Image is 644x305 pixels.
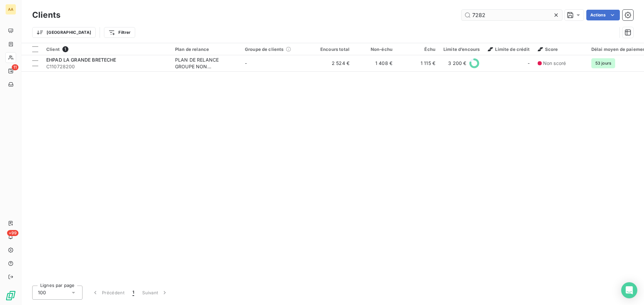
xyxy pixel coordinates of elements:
[245,60,247,66] span: -
[311,55,354,71] td: 2 524 €
[543,60,566,67] span: Non scoré
[12,64,18,70] span: 11
[32,9,60,21] h3: Clients
[528,60,530,67] span: -
[358,47,392,52] div: Non-échu
[7,230,18,236] span: +99
[245,47,284,52] span: Groupe de clients
[400,47,435,52] div: Échu
[46,63,167,70] span: C110728200
[448,60,466,67] span: 3 200 €
[32,27,96,38] button: [GEOGRAPHIC_DATA]
[538,47,558,52] span: Score
[138,286,172,300] button: Suivant
[175,57,237,70] div: PLAN DE RELANCE GROUPE NON AUTOMATIQUE
[586,10,620,20] button: Actions
[354,55,396,71] td: 1 408 €
[462,10,562,20] input: Rechercher
[5,4,16,15] div: AA
[5,66,16,76] a: 11
[443,47,480,52] div: Limite d’encours
[315,47,350,52] div: Encours total
[175,47,237,52] div: Plan de relance
[488,47,529,52] span: Limite de crédit
[128,286,138,300] button: 1
[132,289,134,296] span: 1
[38,289,46,296] span: 100
[88,286,128,300] button: Précédent
[591,58,615,68] span: 53 jours
[46,47,60,52] span: Client
[62,46,68,52] span: 1
[104,27,135,38] button: Filtrer
[621,282,637,298] div: Open Intercom Messenger
[46,57,116,63] span: EHPAD LA GRANDE BRETECHE
[396,55,439,71] td: 1 115 €
[5,290,16,301] img: Logo LeanPay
